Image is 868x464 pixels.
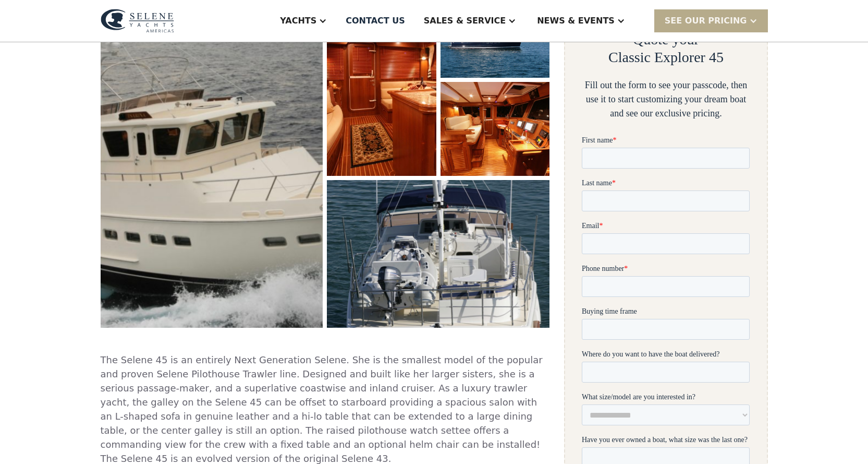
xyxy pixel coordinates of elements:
div: SEE Our Pricing [665,15,747,27]
div: Contact US [346,15,405,27]
a: open lightbox [327,180,549,328]
a: open lightbox [441,82,550,176]
div: Yachts [280,15,316,27]
div: Fill out the form to see your passcode, then use it to start customizing your dream boat and see ... [582,78,750,121]
h2: Classic Explorer 45 [608,49,724,66]
img: 45 foot motor yacht [324,179,552,330]
div: News & EVENTS [537,15,615,27]
img: logo [101,9,174,33]
div: Sales & Service [424,15,506,27]
div: SEE Our Pricing [654,9,768,32]
img: 45 foot motor yacht [441,82,550,176]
